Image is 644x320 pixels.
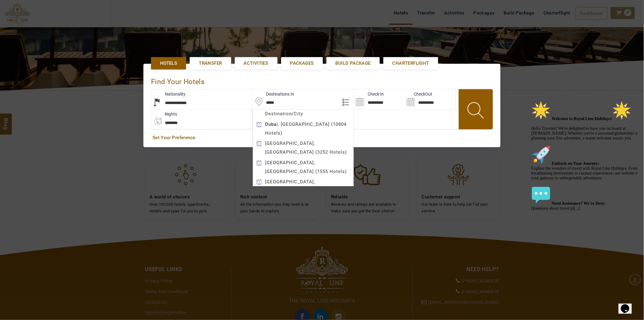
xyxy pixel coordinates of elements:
img: :speech_balloon: [2,87,22,106]
span: Charterflight [393,60,429,67]
span: Transfer [199,60,222,67]
label: Check In [354,91,384,97]
span: Hotels [160,60,177,67]
label: Rooms [251,111,278,117]
div: Find Your Hotels [151,71,493,89]
div: i, [GEOGRAPHIC_DATA] (10804 Hotels) [253,120,353,138]
div: [GEOGRAPHIC_DATA], [GEOGRAPHIC_DATA] (3252 Hotels) [253,139,353,157]
span: Hello Traveler! We're delighted to have you on board at [DOMAIN_NAME]. Whether you're a seasoned ... [2,18,110,112]
iframe: chat widget [619,296,638,314]
span: Build Package [336,60,371,67]
span: Activities [244,60,268,67]
img: :star2: [83,2,103,22]
a: Hotels [151,57,186,70]
strong: Embark on Your Journey: [23,63,71,67]
label: nights [151,111,177,117]
a: Activities [235,57,278,70]
a: Set Your Preference [153,135,491,141]
input: Search [405,90,455,109]
div: [GEOGRAPHIC_DATA], [GEOGRAPHIC_DATA] (304 Hotels) [253,178,353,195]
label: Destinations In [253,91,294,97]
label: CheckOut [405,91,432,97]
strong: Need Assistance? We're Here: [23,103,77,107]
input: Search [354,90,405,109]
strong: Welcome to Royal Line Holidays! [23,18,103,23]
label: Nationality [151,91,186,97]
img: :rocket: [2,47,22,67]
a: Transfer [190,57,231,70]
b: Duba [265,122,277,127]
img: :star2: [2,2,22,22]
a: Packages [281,57,323,70]
a: Build Package [327,57,380,70]
span: Packages [290,60,314,67]
a: Charterflight [383,57,438,70]
div: 🌟 Welcome to Royal Line Holidays!🌟Hello Traveler! We're delighted to have you on board at [DOMAIN... [2,2,111,113]
div: [GEOGRAPHIC_DATA], [GEOGRAPHIC_DATA] (1555 Hotels) [253,158,353,176]
div: Destination/City [253,109,353,118]
iframe: chat widget [529,98,638,293]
